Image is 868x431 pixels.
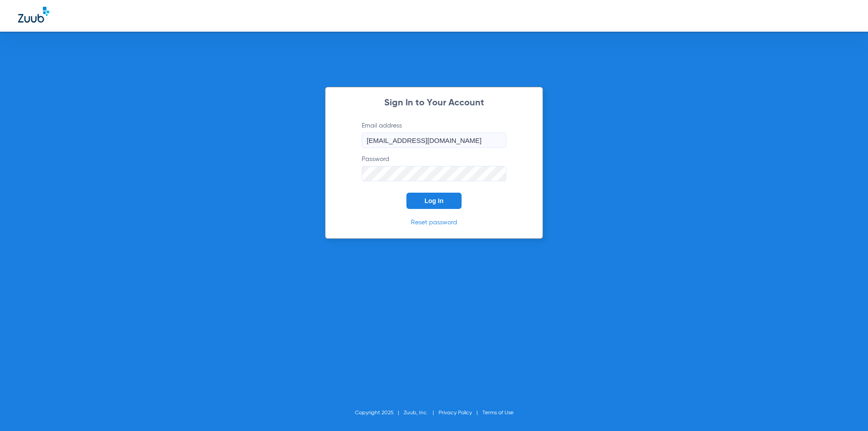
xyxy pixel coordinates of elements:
[404,408,439,417] li: Zuub, Inc.
[425,197,443,204] span: Log In
[406,193,462,209] button: Log In
[823,388,868,431] iframe: Chat Widget
[439,410,472,416] a: Privacy Policy
[362,166,506,181] input: Password
[482,410,514,416] a: Terms of Use
[362,133,506,148] input: Email address
[355,408,404,417] li: Copyright 2025
[348,99,520,108] h2: Sign In to Your Account
[362,121,506,148] label: Email address
[362,155,506,181] label: Password
[18,7,49,23] img: Zuub Logo
[411,219,457,226] a: Reset password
